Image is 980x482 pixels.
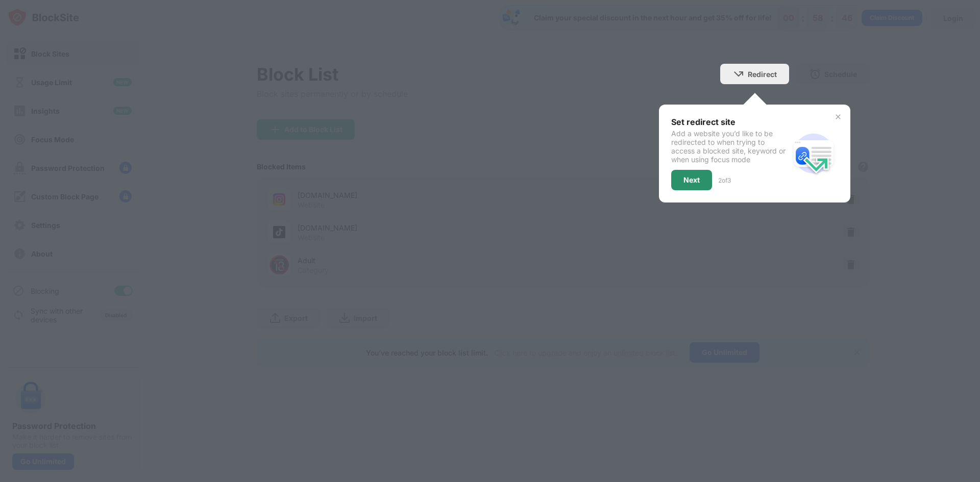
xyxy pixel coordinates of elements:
[748,70,777,79] div: Redirect
[718,176,731,184] div: 2 of 3
[671,117,789,127] div: Set redirect site
[789,129,838,178] img: redirect.svg
[671,129,789,164] div: Add a website you’d like to be redirected to when trying to access a blocked site, keyword or whe...
[834,113,842,121] img: x-button.svg
[683,176,700,184] div: Next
